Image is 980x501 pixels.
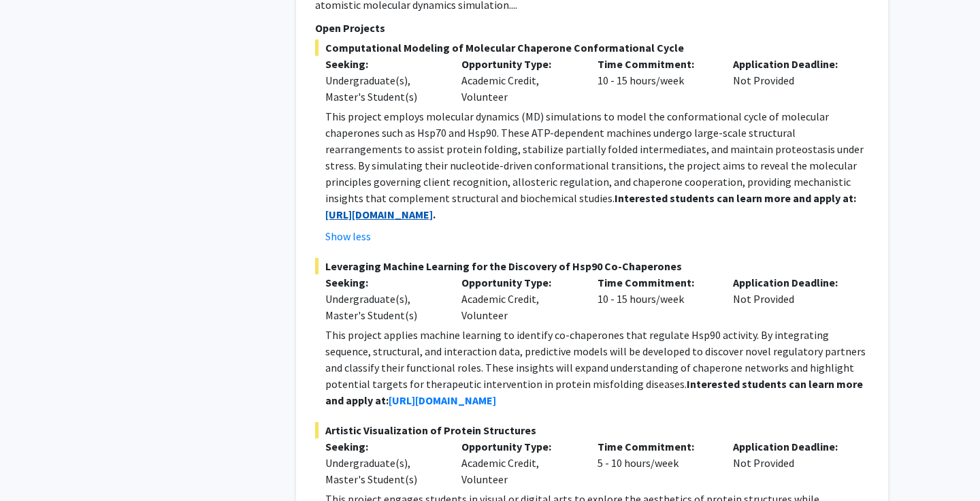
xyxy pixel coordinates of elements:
div: Not Provided [723,438,859,487]
iframe: Chat [10,440,58,491]
a: [URL][DOMAIN_NAME] [325,208,433,221]
span: Artistic Visualization of Protein Structures [315,422,869,438]
div: Undergraduate(s), Master's Student(s) [325,455,441,487]
div: Not Provided [723,56,859,105]
strong: . [433,208,436,221]
p: Time Commitment: [598,438,713,455]
p: Application Deadline: [733,56,849,72]
div: Not Provided [723,274,859,323]
p: Application Deadline: [733,274,849,291]
p: Opportunity Type: [461,274,577,291]
div: Undergraduate(s), Master's Student(s) [325,72,441,105]
div: Academic Credit, Volunteer [451,438,587,487]
div: Academic Credit, Volunteer [451,56,587,105]
p: This project employs molecular dynamics (MD) simulations to model the conformational cycle of mol... [325,108,869,223]
div: 5 - 10 hours/week [587,438,723,487]
p: Time Commitment: [598,56,713,72]
p: Seeking: [325,438,441,455]
p: Seeking: [325,274,441,291]
p: Opportunity Type: [461,56,577,72]
div: Undergraduate(s), Master's Student(s) [325,291,441,323]
p: Seeking: [325,56,441,72]
span: Leveraging Machine Learning for the Discovery of Hsp90 Co-Chaperones [315,258,869,274]
div: 10 - 15 hours/week [587,274,723,323]
p: Application Deadline: [733,438,849,455]
p: Time Commitment: [598,274,713,291]
a: [URL][DOMAIN_NAME] [389,393,496,407]
span: Computational Modeling of Molecular Chaperone Conformational Cycle [315,39,869,56]
div: Academic Credit, Volunteer [451,274,587,323]
button: Show less [325,228,371,244]
p: This project applies machine learning to identify co-chaperones that regulate Hsp90 activity. By ... [325,327,869,408]
div: 10 - 15 hours/week [587,56,723,105]
p: Opportunity Type: [461,438,577,455]
strong: Interested students can learn more and apply at: [615,191,856,205]
p: Open Projects [315,20,869,36]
